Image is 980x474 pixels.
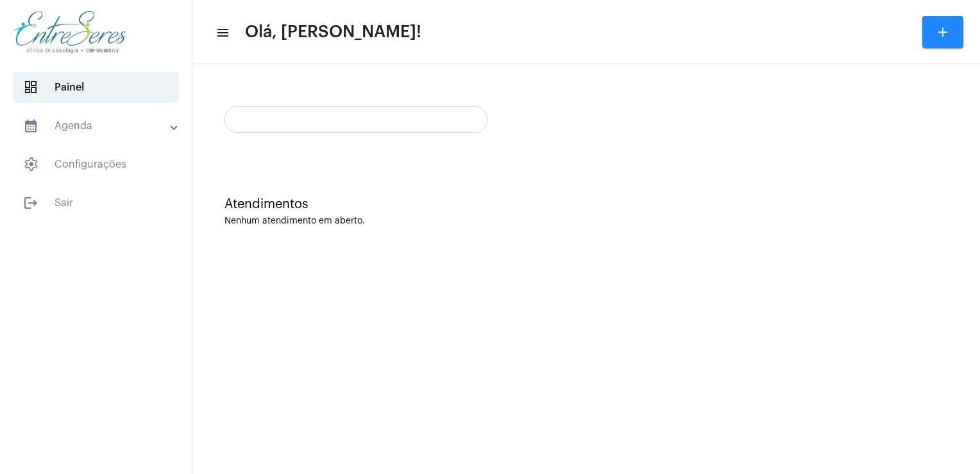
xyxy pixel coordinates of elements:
[23,195,38,211] mat-icon: sidenav icon
[224,197,948,211] div: Atendimentos
[23,118,38,134] mat-icon: sidenav icon
[215,25,228,40] mat-icon: sidenav icon
[8,110,192,141] mat-expansion-panel-header: sidenav iconAgenda
[13,72,179,103] span: Painel
[13,188,179,218] span: Sair
[13,149,179,180] span: Configurações
[10,6,130,58] img: aa27006a-a7e4-c883-abf8-315c10fe6841.png
[245,22,421,42] span: Olá, [PERSON_NAME]!
[23,157,38,172] span: sidenav icon
[23,80,38,95] span: sidenav icon
[23,118,171,134] mat-panel-title: Agenda
[935,24,950,40] mat-icon: add
[224,216,948,226] div: Nenhum atendimento em aberto.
